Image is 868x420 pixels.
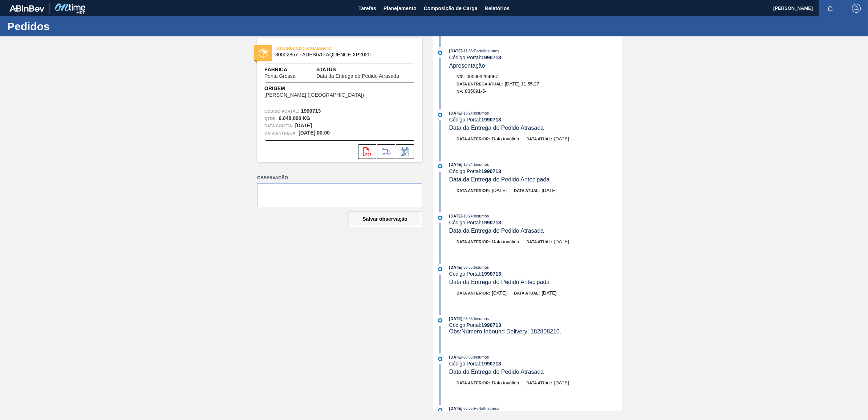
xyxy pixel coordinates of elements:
[449,369,544,375] span: Data da Entrega do Pedido Atrasada
[462,111,472,115] span: - 10:24
[449,228,544,234] span: Data da Entrega do Pedido Atrasada
[462,317,472,321] span: - 08:55
[465,88,486,94] span: 835091-5-
[449,168,622,174] div: Código Portal:
[457,75,465,79] span: Nri:
[349,212,421,226] button: Salvar observação
[7,22,136,31] h1: Pedidos
[449,125,544,131] span: Data da Entrega do Pedido Atrasada
[264,129,297,137] span: Data entrega:
[438,164,442,168] img: atual
[449,220,622,225] div: Código Portal:
[462,407,472,411] span: - 08:55
[9,5,44,12] img: TNhmsLtSVTkK8tSr43FrP2fwEKptu5GPRR3wAAAABJRU5ErkJggg==
[467,74,498,79] span: 000003294967
[492,188,507,193] span: [DATE]
[449,406,462,411] span: [DATE]
[358,4,376,13] span: Tarefas
[472,406,499,411] span: : PortalInsumos
[438,216,442,220] img: atual
[299,130,330,136] strong: [DATE] 00:00
[438,318,442,323] img: atual
[554,380,569,385] span: [DATE]
[358,144,376,159] div: Abrir arquivo PDF
[457,188,490,193] span: Data anterior:
[492,136,519,141] span: Data inválida
[526,381,552,385] span: Data atual:
[275,45,377,52] span: AGUARDANDO PAGAMENTO
[472,316,489,321] span: : Insumos
[449,111,462,115] span: [DATE]
[472,214,489,218] span: : Insumos
[505,81,539,87] span: [DATE] 11:55:27
[264,108,299,115] span: Código Portal:
[457,89,463,93] span: NF:
[514,291,540,295] span: Data atual:
[462,355,472,359] span: - 08:55
[492,290,507,296] span: [DATE]
[481,322,501,328] strong: 1990713
[462,49,472,53] span: - 11:55
[264,122,293,129] span: Data coleta:
[384,4,417,13] span: Planejamento
[449,214,462,218] span: [DATE]
[462,214,472,218] span: - 10:24
[264,66,316,73] span: Fábrica
[481,271,501,277] strong: 1990713
[438,51,442,55] img: atual
[457,381,490,385] span: Data anterior:
[264,92,364,98] span: [PERSON_NAME] ([GEOGRAPHIC_DATA])
[472,162,489,167] span: : Insumos
[462,163,472,167] span: - 10:24
[526,137,552,141] span: Data atual:
[457,240,490,244] span: Data anterior:
[481,117,501,123] strong: 1990713
[316,73,399,79] span: Data da Entrega do Pedido Atrasada
[449,63,485,69] span: Apresentação
[449,322,622,328] div: Código Portal:
[424,4,478,13] span: Composição de Carga
[259,48,268,58] img: status
[554,239,569,244] span: [DATE]
[264,85,385,92] span: Origem
[264,115,277,122] span: Qtde :
[481,55,501,60] strong: 1990713
[449,162,462,167] span: [DATE]
[819,3,842,13] button: Notificações
[492,380,519,385] span: Data inválida
[472,355,489,359] span: : Insumos
[554,136,569,141] span: [DATE]
[275,52,407,57] span: 30002867 - ADESIVO AQUENCE XP2020
[457,291,490,295] span: Data anterior:
[457,82,503,86] span: Data Entrega Atual:
[481,361,501,367] strong: 1990713
[472,111,489,115] span: : Insumos
[472,265,489,269] span: : Insumos
[485,4,510,13] span: Relatórios
[279,115,310,121] strong: 6.048,000 KG
[449,176,550,183] span: Data da Entrega do Pedido Antecipada
[449,279,550,285] span: Data da Entrega do Pedido Antecipada
[449,49,462,53] span: [DATE]
[449,355,462,359] span: [DATE]
[449,55,622,60] div: Código Portal:
[481,220,501,225] strong: 1990713
[542,188,556,193] span: [DATE]
[438,113,442,117] img: atual
[295,123,312,128] strong: [DATE]
[457,137,490,141] span: Data anterior:
[481,168,501,174] strong: 1990713
[449,328,561,335] span: Obs: Número Inbound Delivery: 182808210.
[438,408,442,412] img: atual
[542,290,556,296] span: [DATE]
[438,357,442,361] img: atual
[396,144,414,159] div: Informar alteração no pedido
[449,265,462,269] span: [DATE]
[449,271,622,277] div: Código Portal:
[514,188,540,193] span: Data atual:
[264,73,296,79] span: Ponta Grossa
[449,117,622,123] div: Código Portal:
[492,239,519,244] span: Data inválida
[472,49,499,53] span: : PortalInsumos
[377,144,395,159] div: Ir para Composição de Carga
